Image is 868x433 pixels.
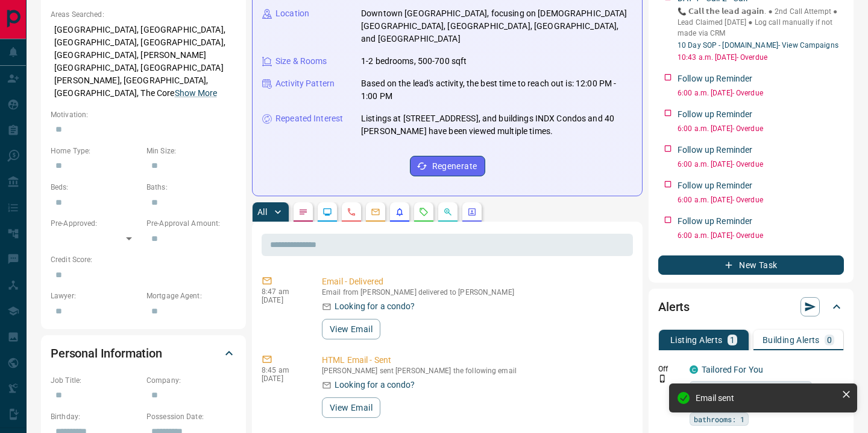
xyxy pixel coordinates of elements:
[678,194,844,205] p: 6:00 a.m. [DATE] - Overdue
[275,77,335,90] p: Activity Pattern
[730,336,735,344] p: 1
[658,297,690,316] h2: Alerts
[146,146,236,156] p: Min Size:
[658,292,844,321] div: Alerts
[322,319,380,339] button: View Email
[51,411,140,422] p: Birthday:
[51,146,140,156] p: Home Type:
[678,6,844,39] p: 📞 𝗖𝗮𝗹𝗹 𝘁𝗵𝗲 𝗹𝗲𝗮𝗱 𝗮𝗴𝗮𝗶𝗻. ● 2nd Call Attempt ● Lead Claimed [DATE] ‎● Log call manually if not made ...
[678,52,844,63] p: 10:43 a.m. [DATE] - Overdue
[51,375,140,386] p: Job Title:
[827,336,832,344] p: 0
[670,336,723,344] p: Listing Alerts
[51,218,140,229] p: Pre-Approved:
[257,208,267,216] p: All
[371,207,380,217] svg: Emails
[322,288,628,297] p: Email from [PERSON_NAME] delivered to [PERSON_NAME]
[678,41,838,50] a: 10 Day SOP - [DOMAIN_NAME]- View Campaigns
[678,159,844,170] p: 6:00 a.m. [DATE] - Overdue
[763,336,820,344] p: Building Alerts
[658,364,682,374] p: Off
[696,393,837,403] div: Email sent
[51,109,236,120] p: Motivation:
[678,123,844,134] p: 6:00 a.m. [DATE] - Overdue
[322,397,380,418] button: View Email
[678,215,752,228] p: Follow up Reminder
[146,375,236,386] p: Company:
[146,411,236,422] p: Possession Date:
[347,207,356,217] svg: Calls
[51,344,162,363] h2: Personal Information
[678,88,844,98] p: 6:00 a.m. [DATE] - Overdue
[702,365,763,374] a: Tailored For You
[678,179,752,192] p: Follow up Reminder
[51,20,236,103] p: [GEOGRAPHIC_DATA], [GEOGRAPHIC_DATA], [GEOGRAPHIC_DATA], [GEOGRAPHIC_DATA], [GEOGRAPHIC_DATA], [P...
[51,9,236,20] p: Areas Searched:
[51,339,236,368] div: Personal Information
[275,112,343,125] p: Repeated Interest
[419,207,429,217] svg: Requests
[262,287,304,296] p: 8:47 am
[262,296,304,304] p: [DATE]
[322,367,628,375] p: [PERSON_NAME] sent [PERSON_NAME] the following email
[678,72,752,85] p: Follow up Reminder
[335,379,415,391] p: Looking for a condo?
[322,207,332,217] svg: Lead Browsing Activity
[361,55,467,68] p: 1-2 bedrooms, 500-700 sqft
[51,254,236,265] p: Credit Score:
[275,55,327,68] p: Size & Rooms
[262,374,304,383] p: [DATE]
[322,275,628,288] p: Email - Delivered
[467,207,477,217] svg: Agent Actions
[678,230,844,241] p: 6:00 a.m. [DATE] - Overdue
[262,366,304,374] p: 8:45 am
[658,255,844,275] button: New Task
[361,77,632,103] p: Based on the lead's activity, the best time to reach out is: 12:00 PM - 1:00 PM
[51,182,140,193] p: Beds:
[146,290,236,301] p: Mortgage Agent:
[146,182,236,193] p: Baths:
[361,112,632,138] p: Listings at [STREET_ADDRESS], and buildings INDX Condos and 40 [PERSON_NAME] have been viewed mul...
[658,374,667,383] svg: Push Notification Only
[678,144,752,156] p: Follow up Reminder
[146,218,236,229] p: Pre-Approval Amount:
[298,207,308,217] svg: Notes
[678,108,752,121] p: Follow up Reminder
[443,207,453,217] svg: Opportunities
[361,7,632,45] p: Downtown [GEOGRAPHIC_DATA], focusing on [DEMOGRAPHIC_DATA][GEOGRAPHIC_DATA], [GEOGRAPHIC_DATA], [...
[410,156,485,176] button: Regenerate
[335,300,415,313] p: Looking for a condo?
[322,354,628,367] p: HTML Email - Sent
[690,365,698,374] div: condos.ca
[175,87,217,100] button: Show More
[51,290,140,301] p: Lawyer:
[395,207,404,217] svg: Listing Alerts
[275,7,309,20] p: Location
